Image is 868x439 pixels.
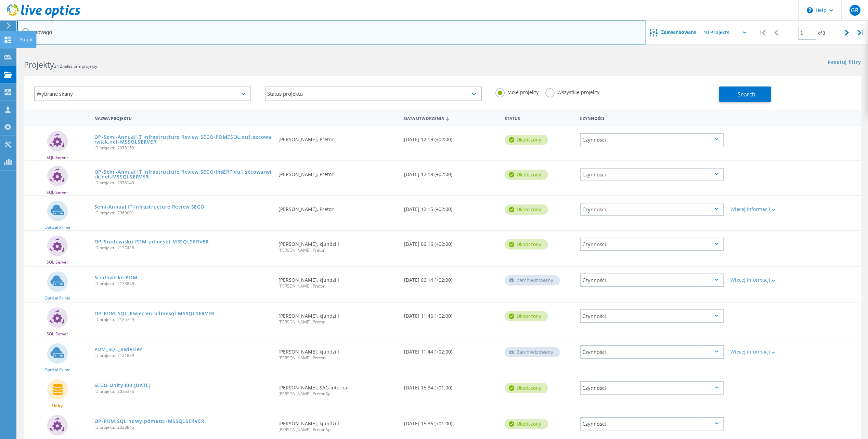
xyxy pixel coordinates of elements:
[401,196,501,218] div: [DATE] 12:15 (+02:00)
[94,419,205,424] a: OP-PDM SQL nowy-pdmesql-MSSQLSERVER
[94,347,143,352] a: PDM_SQL_Kwiecien
[278,392,397,396] span: [PERSON_NAME], Pretor Sp
[505,170,548,180] div: Ukończony
[47,332,68,336] span: SQL Server
[755,21,769,45] div: |
[275,231,401,259] div: [PERSON_NAME], kjundzill
[278,284,397,288] span: [PERSON_NAME], Pretor
[576,111,727,124] div: Czynności
[275,126,401,149] div: [PERSON_NAME], Pretor
[94,275,138,280] a: Srodowisko PDM
[278,356,397,360] span: [PERSON_NAME], Pretor
[278,428,397,432] span: [PERSON_NAME], Pretor Sp
[580,133,724,146] div: Czynności
[580,417,724,430] div: Czynności
[94,389,272,394] span: ID projektu: 2035376
[7,14,80,19] a: Live Optics Dashboard
[828,60,861,66] a: Resetuj filtry
[580,238,724,251] div: Czynności
[401,161,501,184] div: [DATE] 12:18 (+02:00)
[580,203,724,216] div: Czynności
[738,91,755,98] span: Search
[580,381,724,395] div: Czynności
[401,303,501,325] div: [DATE] 11:46 (+02:00)
[505,275,560,285] div: Zarchiwizowany
[730,207,791,212] div: Więcej informacji
[854,21,868,45] div: |
[24,59,54,70] b: Projekty
[505,347,560,357] div: Zarchiwizowany
[17,21,646,44] input: Wyszukaj projekty według nazwy, właściciela, identyfikatora, firmy itp.
[34,87,251,101] div: Wybrane skany
[719,87,771,102] button: Search
[44,368,70,372] span: Optical Prime
[54,63,97,69] span: 24 Znalezione projekty
[501,111,576,124] div: Status
[401,410,501,433] div: [DATE] 15:36 (+01:00)
[401,126,501,149] div: [DATE] 12:19 (+02:00)
[580,168,724,181] div: Czynności
[505,204,548,215] div: Ukończony
[730,278,791,282] div: Więcej informacji
[278,248,397,252] span: [PERSON_NAME], Pretor
[94,146,272,150] span: ID projektu: 2978150
[94,354,272,358] span: ID projektu: 2121889
[505,419,548,429] div: Ukończony
[94,311,215,316] a: OP-PDM_SQL_Kwiecien-pdmesql-MSSQLSERVER
[275,303,401,331] div: [PERSON_NAME], kjundzill
[807,7,813,13] svg: \n
[661,30,697,35] span: Zaawansowane
[275,410,401,439] div: [PERSON_NAME], kjundzill
[94,282,272,286] span: ID projektu: 2133848
[94,239,209,244] a: OP-Srodowisko PDM-pdmesql-MSSQLSERVER
[505,311,548,321] div: Ukończony
[94,383,151,388] a: SECO-Unity300 [DATE]
[91,111,275,124] div: Nazwa projektu
[94,135,272,144] a: OP-Semi-Annual IT Infrastructure Review SECO-PDMESQL.eu1.secowarwick.net-MSSQLSERVER
[94,170,272,179] a: OP-Semi-Annual IT Infrastructure Review SECO-InsERT.eu1.secowarwick.net-MSSQLSERVER
[401,111,501,124] div: Data utworzenia
[401,374,501,397] div: [DATE] 15:34 (+01:00)
[580,309,724,323] div: Czynności
[275,338,401,367] div: [PERSON_NAME], kjundzill
[265,87,482,101] div: Status projektu
[851,8,858,13] span: GR
[505,383,548,393] div: Ukończony
[580,345,724,359] div: Czynności
[94,246,272,250] span: ID projektu: 2137435
[44,296,70,300] span: Optical Prime
[495,88,539,95] label: Moje projekty
[275,196,401,218] div: [PERSON_NAME], Pretor
[505,135,548,145] div: Ukończony
[52,404,63,408] span: Unity
[401,338,501,361] div: [DATE] 11:44 (+02:00)
[47,190,68,195] span: SQL Server
[94,425,272,429] span: ID projektu: 2028845
[818,30,825,36] span: of 3
[275,161,401,184] div: [PERSON_NAME], Pretor
[47,260,68,264] span: SQL Server
[505,239,548,250] div: Ukończony
[94,318,272,322] span: ID projektu: 2125729
[20,37,33,42] div: Pulpit
[275,374,401,403] div: [PERSON_NAME], SAG-internal
[94,211,272,215] span: ID projektu: 2969001
[401,267,501,289] div: [DATE] 06:14 (+02:00)
[275,267,401,295] div: [PERSON_NAME], kjundzill
[94,181,272,185] span: ID projektu: 2978149
[545,88,599,95] label: Wszystkie projekty
[730,349,791,354] div: Więcej informacji
[401,231,501,253] div: [DATE] 06:16 (+02:00)
[580,274,724,287] div: Czynności
[44,225,70,229] span: Optical Prime
[94,204,205,209] a: Semi-Annual IT Infrastructure Review SECO
[47,156,68,160] span: SQL Server
[278,320,397,324] span: [PERSON_NAME], Pretor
